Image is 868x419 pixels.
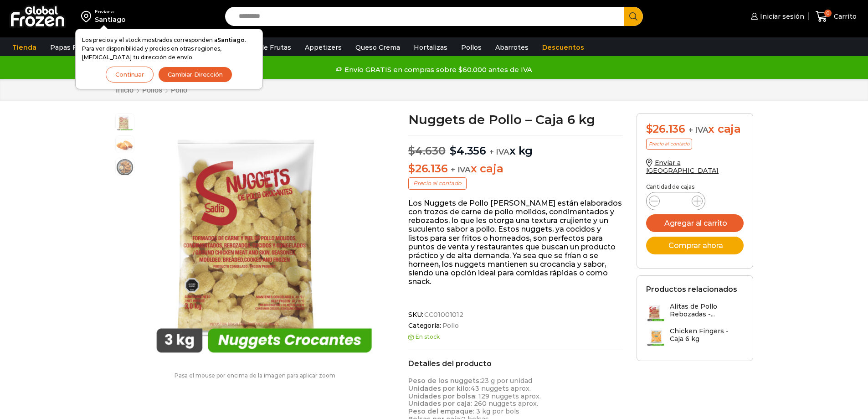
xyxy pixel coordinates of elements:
[646,285,737,294] h2: Productos relacionados
[758,12,804,21] span: Iniciar sesión
[408,162,415,175] span: $
[170,86,188,94] a: Pollo
[832,12,857,21] span: Carrito
[813,6,859,27] a: 0 Carrito
[408,162,447,175] bdi: 26.136
[115,372,395,379] p: Pasa el mouse por encima de la imagen para aplicar zoom
[646,214,744,232] button: Agregar al carrito
[408,162,623,176] p: x caja
[234,39,296,56] a: Pulpa de Frutas
[646,237,744,254] button: Comprar ahora
[158,67,232,83] button: Cambiar Dirección
[450,144,486,157] bdi: 4.356
[491,39,533,56] a: Abarrotes
[646,123,744,136] div: x caja
[46,39,96,56] a: Papas Fritas
[81,9,95,24] img: address-field-icon.svg
[408,384,470,393] strong: Unidades por kilo:
[408,392,475,400] strong: Unidades por bolsa
[646,122,653,135] span: $
[646,184,744,190] p: Cantidad de cajas
[409,39,452,56] a: Hortalizas
[408,177,467,189] p: Precio al contado
[351,39,405,56] a: Queso Crema
[423,311,463,319] span: CC01001012
[106,67,154,83] button: Continuar
[116,158,134,176] span: nuggets
[408,199,623,286] p: Los Nuggets de Pollo [PERSON_NAME] están elaborados con trozos de carne de pollo molidos, condime...
[670,303,744,318] h3: Alitas de Pollo Rebozadas -...
[624,7,643,26] button: Search button
[408,135,623,158] p: x kg
[142,86,163,94] a: Pollos
[646,303,744,322] a: Alitas de Pollo Rebozadas -...
[408,359,623,368] h2: Detalles del producto
[408,377,481,385] strong: Peso de los nuggets:
[667,195,684,207] input: Product quantity
[115,86,134,94] a: Inicio
[646,139,692,150] p: Precio al contado
[646,327,744,347] a: Chicken Fingers - Caja 6 kg
[688,125,709,134] span: + IVA
[489,147,509,156] span: + IVA
[408,311,623,319] span: SKU:
[457,39,486,56] a: Pollos
[8,39,41,56] a: Tienda
[408,407,473,415] strong: Peso del empaque
[115,86,188,94] nav: Breadcrumb
[82,36,256,62] p: Los precios y el stock mostrados corresponden a . Para ver disponibilidad y precios en otras regi...
[749,7,804,26] a: Iniciar sesión
[451,165,471,174] span: + IVA
[450,144,457,157] span: $
[408,113,623,126] h1: Nuggets de Pollo – Caja 6 kg
[95,15,126,24] div: Santiago
[408,399,471,408] strong: Unidades por caja
[646,159,719,175] a: Enviar a [GEOGRAPHIC_DATA]
[408,144,446,157] bdi: 4.630
[538,39,589,56] a: Descuentos
[408,334,623,340] p: En stock
[670,327,744,343] h3: Chicken Fingers - Caja 6 kg
[646,122,685,135] bdi: 26.136
[824,10,832,17] span: 0
[408,144,415,157] span: $
[116,136,134,154] span: nuggets
[408,322,623,330] span: Categoría:
[300,39,346,56] a: Appetizers
[217,36,245,43] strong: Santiago
[441,322,459,330] a: Pollo
[95,9,126,15] div: Enviar a
[116,114,134,132] span: nuggets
